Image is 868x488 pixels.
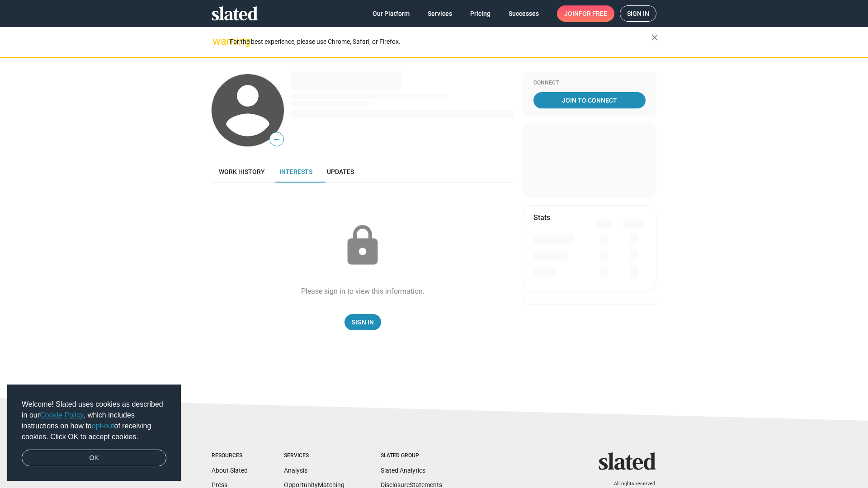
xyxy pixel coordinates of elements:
div: Services [284,452,344,460]
span: Sign in [627,6,649,21]
a: opt-out [92,422,114,430]
span: Successes [509,5,539,22]
div: Slated Group [381,452,442,460]
mat-icon: warning [212,36,223,47]
span: Join [564,5,607,22]
a: Pricing [463,5,498,22]
a: Successes [501,5,546,22]
a: dismiss cookie message [22,450,166,467]
span: Updates [327,168,354,175]
span: Services [428,5,452,22]
span: Welcome! Slated uses cookies as described in our , which includes instructions on how to of recei... [22,399,166,442]
div: Connect [533,80,646,87]
a: About Slated [212,467,248,474]
span: Our Platform [373,5,410,22]
span: Work history [219,168,265,175]
a: Services [420,5,459,22]
a: Cookie Policy [40,411,84,419]
span: Interests [279,168,312,175]
span: Pricing [470,5,491,22]
a: Analysis [284,467,307,474]
a: Interests [272,161,320,183]
mat-icon: lock [340,223,385,268]
span: Sign In [352,314,374,330]
a: Joinfor free [557,5,614,22]
a: Sign In [344,314,381,330]
span: Join To Connect [535,92,644,108]
a: Work history [212,161,272,183]
mat-icon: close [649,32,660,43]
mat-card-title: Stats [533,213,550,222]
div: Resources [212,452,248,460]
div: Please sign in to view this information. [301,286,425,296]
div: For the best experience, please use Chrome, Safari, or Firefox. [230,36,651,48]
span: for free [579,5,607,22]
a: Slated Analytics [381,467,425,474]
a: Sign in [620,5,656,22]
span: — [270,134,283,145]
a: Join To Connect [533,92,646,108]
a: Our Platform [365,5,417,22]
div: cookieconsent [7,385,181,481]
a: Updates [320,161,361,183]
